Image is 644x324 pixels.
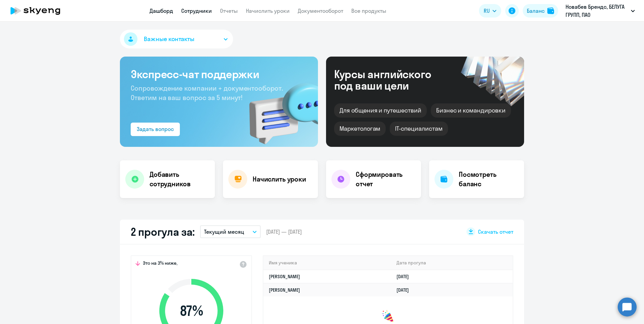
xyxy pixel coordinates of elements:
[143,260,178,268] span: Это на 3% ниже,
[484,7,490,15] span: RU
[269,273,300,280] a: [PERSON_NAME]
[478,228,513,235] span: Скачать отчет
[220,7,238,14] a: Отчеты
[131,84,283,102] span: Сопровождение компании + документооборот. Ответим на ваш вопрос за 5 минут!
[527,7,545,15] div: Баланс
[150,170,210,189] h4: Добавить сотрудников
[263,256,391,270] th: Имя ученика
[334,122,386,136] div: Маркетологам
[396,287,414,293] a: [DATE]
[239,71,318,147] img: bg-img
[253,174,306,184] h4: Начислить уроки
[547,7,554,14] img: balance
[131,123,180,136] button: Задать вопрос
[391,256,513,270] th: Дата прогула
[459,170,519,189] h4: Посмотреть баланс
[351,7,386,14] a: Все продукты
[390,122,448,136] div: IT-специалистам
[562,3,638,19] button: Новабев Брендс, БЕЛУГА ГРУПП, ПАО
[200,225,261,238] button: Текущий месяц
[204,228,244,236] p: Текущий месяц
[356,170,416,189] h4: Сформировать отчет
[298,7,343,14] a: Документооборот
[269,287,300,293] a: [PERSON_NAME]
[523,4,558,18] button: Балансbalance
[246,7,290,14] a: Начислить уроки
[334,103,427,118] div: Для общения и путешествий
[266,228,302,235] span: [DATE] — [DATE]
[396,273,414,280] a: [DATE]
[153,303,230,319] span: 87 %
[144,35,194,43] span: Важные контакты
[566,3,628,19] p: Новабев Брендс, БЕЛУГА ГРУПП, ПАО
[131,67,307,81] h3: Экспресс-чат поддержки
[334,68,449,91] div: Курсы английского под ваши цели
[150,7,173,14] a: Дашборд
[479,4,501,18] button: RU
[120,30,233,48] button: Важные контакты
[137,125,174,133] div: Задать вопрос
[381,310,395,323] img: congrats
[131,225,195,238] h2: 2 прогула за:
[431,103,511,118] div: Бизнес и командировки
[181,7,212,14] a: Сотрудники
